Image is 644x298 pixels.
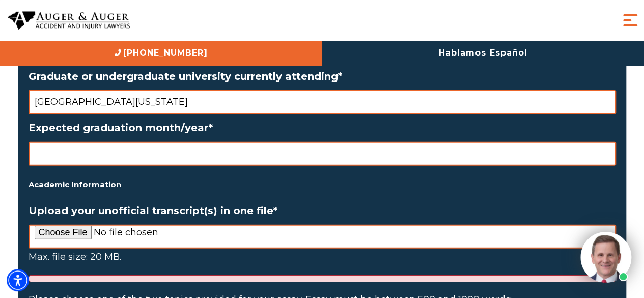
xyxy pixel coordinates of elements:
[29,251,121,262] span: Max. file size: 20 MB.
[29,178,616,192] h5: Academic Information
[580,232,631,283] img: Intaker widget Avatar
[29,122,616,134] label: Expected graduation month/year
[29,205,616,217] label: Upload your unofficial transcript(s) in one file
[7,269,29,291] div: Accessibility Menu
[29,70,616,83] label: Graduate or undergraduate university currently attending
[620,10,640,31] button: Menu
[8,11,130,30] img: Auger & Auger Accident and Injury Lawyers Logo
